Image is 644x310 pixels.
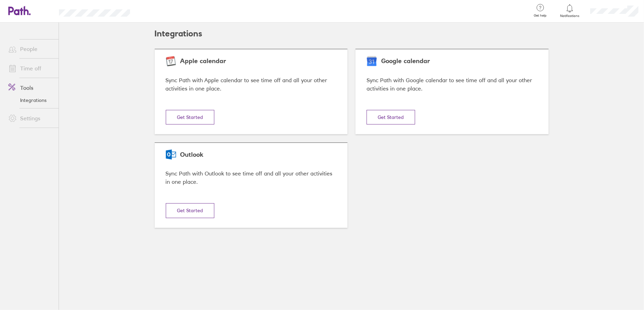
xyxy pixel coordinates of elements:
[166,76,337,93] div: Sync Path with Apple calendar to see time off and all your other activities in one place.
[3,111,59,125] a: Settings
[367,58,538,65] div: Google calendar
[3,95,59,106] a: Integrations
[3,61,59,75] a: Time off
[559,3,581,18] a: Notifications
[559,14,581,18] span: Notifications
[155,23,203,45] h2: Integrations
[3,81,59,95] a: Tools
[3,42,59,56] a: People
[367,76,538,93] div: Sync Path with Google calendar to see time off and all your other activities in one place.
[367,110,415,124] button: Get Started
[166,203,214,218] button: Get Started
[166,58,337,65] div: Apple calendar
[529,14,552,18] span: Get help
[166,151,337,158] div: Outlook
[166,110,214,124] button: Get Started
[166,169,337,187] div: Sync Path with Outlook to see time off and all your other activities in one place.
